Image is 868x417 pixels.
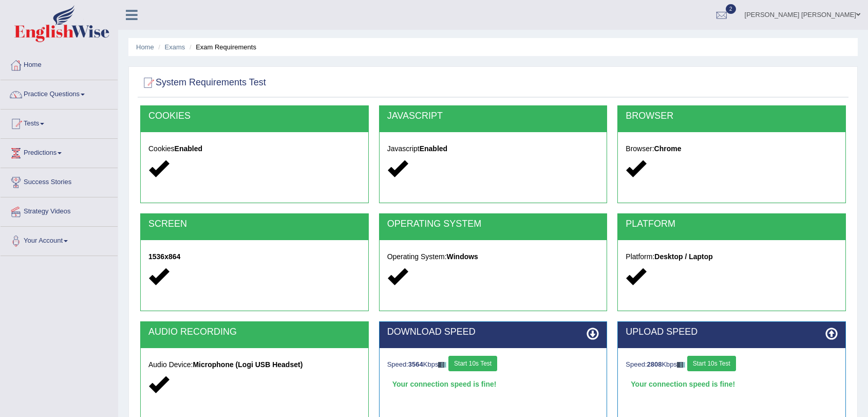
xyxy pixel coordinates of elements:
[626,145,838,153] h5: Browser:
[1,168,118,194] a: Success Stories
[1,51,118,77] a: Home
[148,219,361,229] h2: SCREEN
[148,361,361,369] h5: Audio Device:
[175,144,202,153] strong: Enabled
[387,253,599,261] h5: Operating System:
[677,362,685,368] img: ajax-loader-fb-connection.gif
[687,356,736,371] button: Start 10s Test
[387,327,599,337] h2: DOWNLOAD SPEED
[148,327,361,337] h2: AUDIO RECORDING
[726,4,736,14] span: 2
[647,360,662,368] strong: 2808
[193,360,303,369] strong: Microphone (Logi USB Headset)
[420,144,447,153] strong: Enabled
[626,356,838,374] div: Speed: Kbps
[1,80,118,106] a: Practice Questions
[626,327,838,337] h2: UPLOAD SPEED
[148,252,180,261] strong: 1536x864
[1,139,118,165] a: Predictions
[654,252,713,261] strong: Desktop / Laptop
[654,144,682,153] strong: Chrome
[448,356,497,371] button: Start 10s Test
[1,110,118,135] a: Tests
[1,227,118,252] a: Your Account
[387,356,599,374] div: Speed: Kbps
[626,376,838,392] div: Your connection speed is fine!
[626,111,838,121] h2: BROWSER
[387,219,599,229] h2: OPERATING SYSTEM
[148,111,361,121] h2: COOKIES
[626,219,838,229] h2: PLATFORM
[387,111,599,121] h2: JAVASCRIPT
[187,42,256,52] li: Exam Requirements
[447,252,478,261] strong: Windows
[438,362,446,368] img: ajax-loader-fb-connection.gif
[140,75,266,90] h2: System Requirements Test
[387,145,599,153] h5: Javascript
[387,376,599,392] div: Your connection speed is fine!
[136,43,154,51] a: Home
[408,360,423,368] strong: 3564
[626,253,838,261] h5: Platform:
[148,145,361,153] h5: Cookies
[1,197,118,223] a: Strategy Videos
[165,43,185,51] a: Exams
